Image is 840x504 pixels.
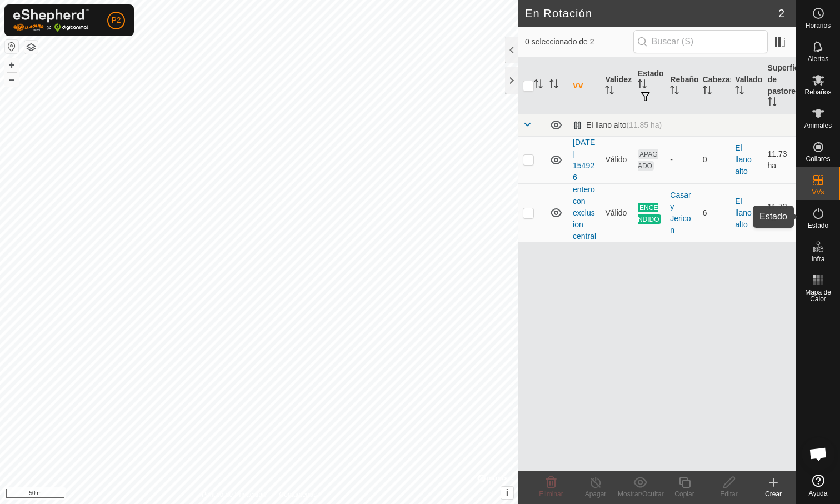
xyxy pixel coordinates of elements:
p-sorticon: Activar para ordenar [703,87,712,96]
div: Crear [751,489,796,499]
button: i [501,487,513,499]
span: APAGADO [638,149,658,171]
th: VV [568,58,601,114]
button: + [5,58,18,72]
h2: En Rotación [525,7,778,20]
span: i [506,488,508,497]
a: Ayuda [796,470,840,501]
span: Horarios [806,22,831,29]
td: 11.73 ha [763,136,796,183]
a: entero con exclusion central [573,185,596,241]
span: VVs [812,189,824,196]
a: Política de Privacidad [202,490,266,500]
button: Restablecer Mapa [5,40,18,53]
div: Apagar [573,489,618,499]
th: Estado [633,58,666,114]
p-sorticon: Activar para ordenar [534,81,543,90]
div: Editar [707,489,751,499]
button: – [5,73,18,86]
p-sorticon: Activar para ordenar [549,81,558,90]
img: Logo Gallagher [13,9,89,32]
th: Cabezas [698,58,731,114]
span: 0 seleccionado de 2 [525,36,633,48]
button: Capas del Mapa [24,41,38,54]
th: Superficie de pastoreo [763,58,796,114]
span: Infra [811,256,824,262]
span: 2 [778,5,784,22]
span: ENCENDIDO [638,203,661,224]
td: 6 [698,183,731,242]
a: Contáctenos [279,490,317,500]
span: Estado [808,222,828,229]
input: Buscar (S) [633,30,768,53]
div: Chat abierto [802,437,835,471]
span: P2 [111,14,121,26]
p-sorticon: Activar para ordenar [768,99,777,108]
td: Válido [601,183,633,242]
p-sorticon: Activar para ordenar [638,81,647,90]
span: Eliminar [539,490,563,498]
span: Mapa de Calor [799,289,837,302]
span: Animales [804,122,832,129]
div: - [670,154,693,166]
a: El llano alto [735,143,752,176]
span: Collares [806,156,830,162]
div: Copiar [662,489,707,499]
span: Rebaños [804,89,831,96]
p-sorticon: Activar para ordenar [670,87,679,96]
span: (11.85 ha) [626,121,662,129]
th: Vallado [731,58,763,114]
td: 11.73 ha [763,183,796,242]
span: Ayuda [809,490,828,497]
a: [DATE] 154926 [573,138,595,182]
p-sorticon: Activar para ordenar [605,87,614,96]
th: Rebaño [666,58,698,114]
a: El llano alto [735,197,752,229]
span: Alertas [808,56,828,62]
p-sorticon: Activar para ordenar [735,87,744,96]
th: Validez [601,58,633,114]
div: Casar y Jericon [670,189,693,236]
td: Válido [601,136,633,183]
td: 0 [698,136,731,183]
div: Mostrar/Ocultar [618,489,662,499]
div: El llano alto [573,121,662,130]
